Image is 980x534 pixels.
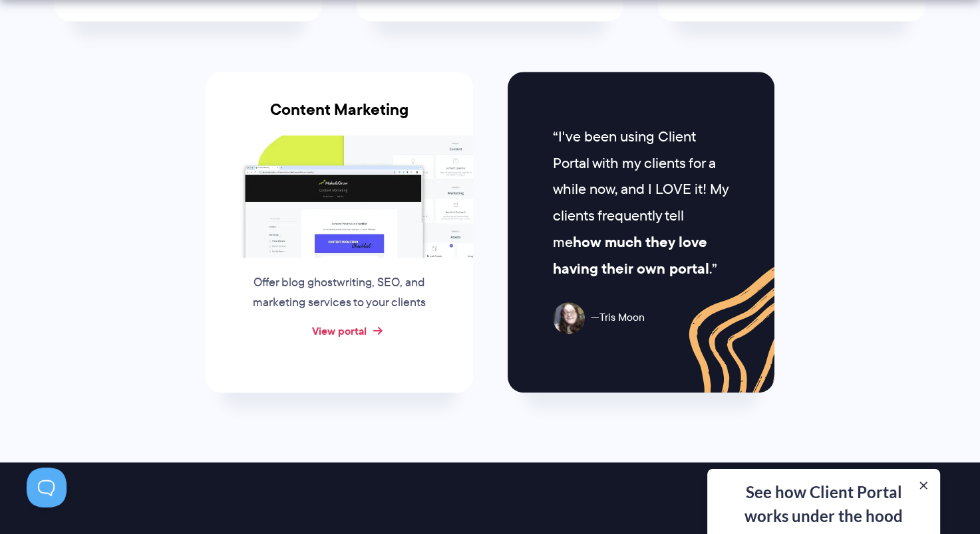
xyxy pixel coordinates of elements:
a: View portal [312,323,367,339]
p: I've been using Client Portal with my clients for a while now, and I LOVE it! My clients frequent... [553,124,729,282]
p: Offer blog ghostwriting, SEO, and marketing services to your clients [238,273,440,313]
strong: how much they love having their own portal [553,231,709,280]
iframe: Toggle Customer Support [27,468,67,507]
span: Tris Moon [591,308,645,327]
h3: Content Marketing [206,100,473,135]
